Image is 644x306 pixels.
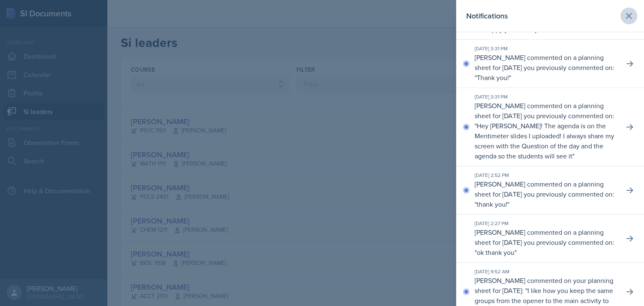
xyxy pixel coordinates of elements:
[475,220,617,227] div: [DATE] 2:27 PM
[475,121,614,161] p: Hey [PERSON_NAME]! The agenda is on the Mentimeter slides I uploaded! I always share my screen wi...
[475,52,617,83] p: [PERSON_NAME] commented on a planning sheet for [DATE] you previously commented on: " "
[466,10,508,22] h2: Notifications
[475,45,617,52] div: [DATE] 3:31 PM
[475,93,617,101] div: [DATE] 3:31 PM
[475,268,617,275] div: [DATE] 9:52 AM
[477,200,507,209] p: thank you!
[475,227,617,257] p: [PERSON_NAME] commented on a planning sheet for [DATE] you previously commented on: " "
[475,101,617,161] p: [PERSON_NAME] commented on a planning sheet for [DATE] you previously commented on: " "
[475,171,617,179] div: [DATE] 2:52 PM
[475,179,617,209] p: [PERSON_NAME] commented on a planning sheet for [DATE] you previously commented on: " "
[477,73,509,82] p: Thank you!
[477,248,514,257] p: ok thank you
